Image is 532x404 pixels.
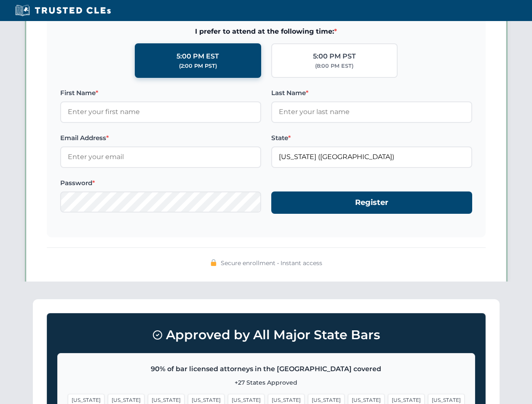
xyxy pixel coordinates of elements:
[221,258,322,268] span: Secure enrollment • Instant access
[315,62,353,70] div: (8:00 PM EST)
[13,4,113,17] img: Trusted CLEs
[176,51,219,62] div: 5:00 PM EST
[57,324,475,346] h3: Approved by All Major State Bars
[60,133,261,143] label: Email Address
[60,146,261,167] input: Enter your email
[68,378,465,387] p: +27 States Approved
[271,101,472,122] input: Enter your last name
[271,88,472,98] label: Last Name
[60,88,261,98] label: First Name
[60,26,472,37] span: I prefer to attend at the following time:
[179,62,217,70] div: (2:00 PM PST)
[60,101,261,122] input: Enter your first name
[68,364,465,375] p: 90% of bar licensed attorneys in the [GEOGRAPHIC_DATA] covered
[210,259,217,266] img: 🔒
[271,133,472,143] label: State
[313,51,356,62] div: 5:00 PM PST
[60,178,261,188] label: Password
[271,146,472,167] input: Florida (FL)
[271,191,472,214] button: Register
